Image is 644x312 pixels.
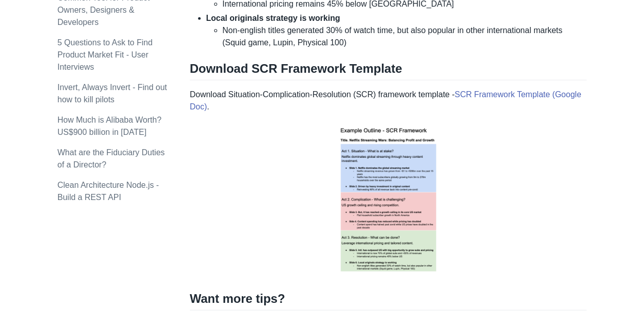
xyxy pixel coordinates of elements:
a: What are the Fiduciary Duties of a Director? [58,148,165,169]
li: Non-english titles generated 30% of watch time, but also popular in other international markets (... [222,24,587,49]
p: Download Situation-Complication-Resolution (SCR) framework template - . [190,89,587,113]
a: SCR Framework Template (Google Doc) [190,90,581,111]
img: example scr template [323,121,453,279]
a: Invert, Always Invert - Find out how to kill pilots [58,83,167,104]
h2: Download SCR Framework Template [190,61,587,80]
a: Clean Architecture Node.js - Build a REST API [58,181,159,202]
strong: Local originals strategy is working [206,14,340,22]
h2: Want more tips? [190,291,587,310]
a: 5 Questions to Ask to Find Product Market Fit - User Interviews [58,38,153,71]
a: How Much is Alibaba Worth? US$900 billion in [DATE] [58,116,161,136]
